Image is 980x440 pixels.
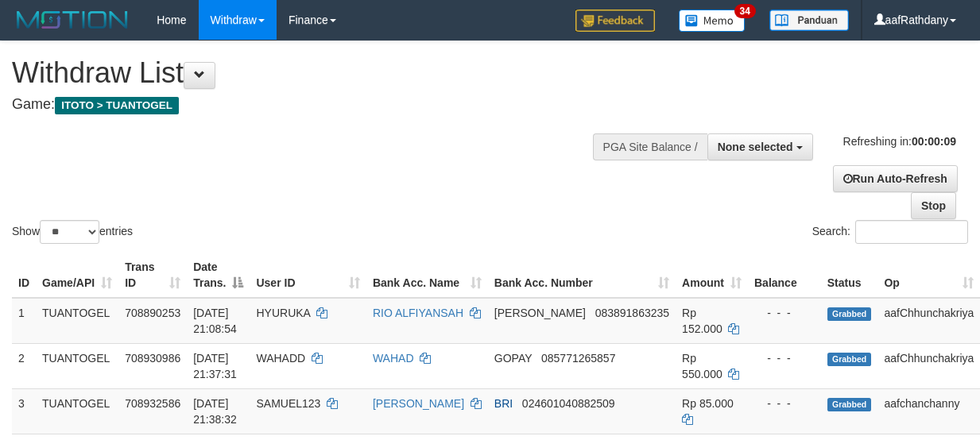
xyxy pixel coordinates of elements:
[877,298,980,344] td: aafChhunchakriya
[55,97,179,114] span: ITOTO > TUANTOGEL
[494,352,532,365] span: GOPAY
[494,397,513,410] span: BRI
[754,396,815,411] div: - - -
[718,141,793,153] span: None selected
[769,10,849,31] img: panduan.png
[541,352,615,365] span: Copy 085771265857 to clipboard
[821,253,878,298] th: Status
[373,397,464,410] a: [PERSON_NAME]
[12,253,36,298] th: ID
[256,352,305,365] span: WAHADD
[911,192,956,219] a: Stop
[682,397,734,410] span: Rp 85.000
[125,397,180,410] span: 708932586
[877,253,980,298] th: Op: activate to sort column ascending
[187,253,250,298] th: Date Trans.: activate to sort column descending
[193,307,237,335] span: [DATE] 21:08:54
[877,388,980,434] td: aafchanchanny
[595,307,669,319] span: Copy 083891863235 to clipboard
[256,307,310,319] span: HYURUKA
[12,343,36,388] td: 2
[12,298,36,344] td: 1
[250,253,366,298] th: User ID: activate to sort column ascending
[494,307,586,319] span: [PERSON_NAME]
[676,253,748,298] th: Amount: activate to sort column ascending
[855,220,968,244] input: Search:
[40,220,99,244] select: Showentries
[833,165,958,192] a: Run Auto-Refresh
[754,350,815,366] div: - - -
[373,307,463,319] a: RIO ALFIYANSAH
[125,352,180,365] span: 708930986
[193,352,237,380] span: [DATE] 21:37:31
[682,352,722,380] span: Rp 550.000
[12,388,36,434] td: 3
[912,135,956,148] strong: 00:00:09
[679,10,746,32] img: Button%20Memo.svg
[12,8,133,32] img: MOTION_logo.png
[12,220,133,244] label: Show entries
[877,343,980,388] td: aafChhunchakriya
[827,398,872,411] span: Grabbed
[256,397,320,410] span: SAMUEL123
[707,133,813,160] button: None selected
[522,397,615,410] span: Copy 024601040882509 to clipboard
[125,307,180,319] span: 708890253
[748,253,821,298] th: Balance
[12,57,637,89] h1: Withdraw List
[734,4,756,18] span: 34
[118,253,187,298] th: Trans ID: activate to sort column ascending
[193,397,237,426] span: [DATE] 21:38:32
[36,298,118,344] td: TUANTOGEL
[827,307,872,321] span: Grabbed
[682,307,722,335] span: Rp 152.000
[373,352,414,365] a: WAHAD
[36,388,118,434] td: TUANTOGEL
[812,220,968,244] label: Search:
[827,353,872,366] span: Grabbed
[36,253,118,298] th: Game/API: activate to sort column ascending
[366,253,488,298] th: Bank Acc. Name: activate to sort column ascending
[12,97,637,113] h4: Game:
[488,253,676,298] th: Bank Acc. Number: activate to sort column ascending
[593,133,707,160] div: PGA Site Balance /
[843,135,956,148] span: Refreshing in:
[575,10,655,32] img: Feedback.jpg
[754,305,815,321] div: - - -
[36,343,118,388] td: TUANTOGEL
